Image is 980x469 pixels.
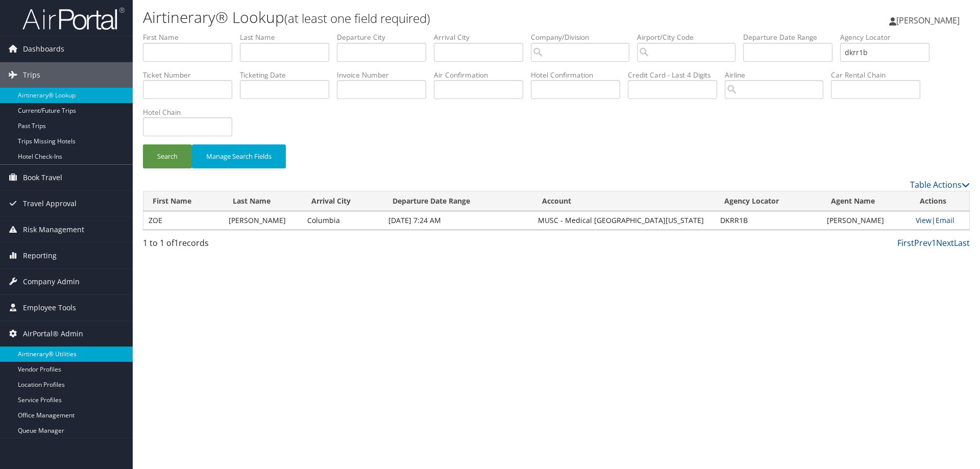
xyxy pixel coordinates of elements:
label: Air Confirmation [434,70,531,80]
label: Airline [725,70,831,80]
label: Departure City [337,32,434,42]
span: Company Admin [23,269,80,294]
th: Actions [911,191,969,211]
label: Company/Division [531,32,637,42]
label: Last Name [240,32,337,42]
span: AirPortal® Admin [23,321,83,347]
h1: Airtinerary® Lookup [143,7,694,28]
a: Email [936,215,954,225]
a: First [897,237,914,249]
td: | [911,211,969,230]
div: 1 to 1 of records [143,237,338,254]
th: Departure Date Range: activate to sort column descending [383,191,533,211]
a: Prev [914,237,932,249]
label: Ticketing Date [240,70,337,80]
button: Manage Search Fields [192,144,286,168]
span: Dashboards [23,36,64,62]
th: Account: activate to sort column ascending [533,191,715,211]
label: Hotel Confirmation [531,70,628,80]
span: Book Travel [23,165,62,190]
a: 1 [932,237,936,249]
img: airportal-logo.png [22,7,125,31]
span: 1 [174,237,179,249]
span: Trips [23,62,40,88]
th: Last Name: activate to sort column ascending [224,191,302,211]
span: [PERSON_NAME] [896,15,960,26]
td: [PERSON_NAME] [224,211,302,230]
th: Arrival City: activate to sort column ascending [302,191,383,211]
td: [PERSON_NAME] [822,211,911,230]
label: Hotel Chain [143,107,240,117]
a: Next [936,237,954,249]
label: Airport/City Code [637,32,743,42]
a: Last [954,237,970,249]
td: DKRR1B [715,211,822,230]
label: First Name [143,32,240,42]
label: Arrival City [434,32,531,42]
th: First Name: activate to sort column ascending [143,191,224,211]
label: Invoice Number [337,70,434,80]
td: ZOE [143,211,224,230]
th: Agency Locator: activate to sort column ascending [715,191,822,211]
small: (at least one field required) [284,10,430,27]
span: Risk Management [23,217,84,242]
label: Departure Date Range [743,32,840,42]
td: [DATE] 7:24 AM [383,211,533,230]
td: MUSC - Medical [GEOGRAPHIC_DATA][US_STATE] [533,211,715,230]
label: Credit Card - Last 4 Digits [628,70,725,80]
label: Ticket Number [143,70,240,80]
label: Car Rental Chain [831,70,928,80]
a: [PERSON_NAME] [889,5,970,36]
a: View [916,215,932,225]
a: Table Actions [910,179,970,190]
span: Employee Tools [23,295,76,320]
span: Reporting [23,243,57,268]
span: Travel Approval [23,191,77,216]
label: Agency Locator [840,32,937,42]
th: Agent Name [822,191,911,211]
td: Columbia [302,211,383,230]
button: Search [143,144,192,168]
